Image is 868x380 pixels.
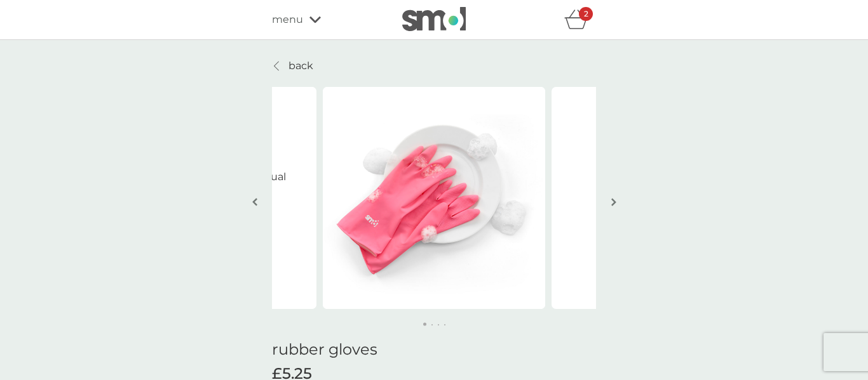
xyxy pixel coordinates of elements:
img: left-arrow.svg [252,197,257,207]
span: menu [272,11,303,28]
div: basket [564,7,596,32]
h1: rubber gloves [272,341,596,359]
img: smol [402,7,466,31]
a: back [272,58,313,74]
p: back [288,58,313,74]
img: right-arrow.svg [611,197,616,207]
